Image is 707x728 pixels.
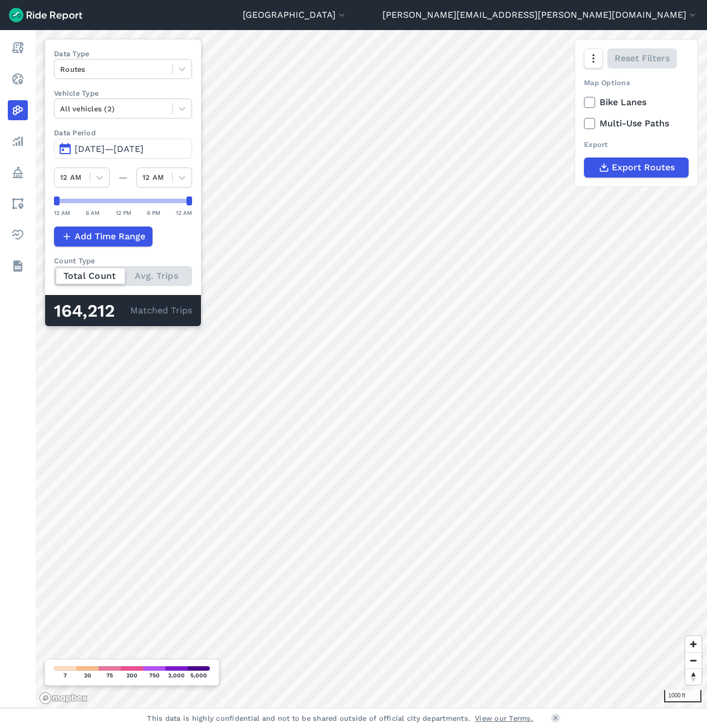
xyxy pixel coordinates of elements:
label: Data Type [54,48,192,59]
label: Bike Lanes [584,96,689,109]
div: 6 AM [86,208,100,218]
div: 6 PM [147,208,160,218]
button: [GEOGRAPHIC_DATA] [243,8,347,22]
span: Reset Filters [615,52,670,65]
label: Data Period [54,127,192,138]
div: 12 PM [116,208,131,218]
button: Add Time Range [54,227,153,247]
div: 164,212 [54,304,130,318]
a: Analyze [8,131,28,151]
a: Health [8,225,28,245]
span: Export Routes [612,161,675,174]
div: 12 AM [176,208,192,218]
div: Count Type [54,255,192,266]
div: 1000 ft [664,690,701,702]
button: [PERSON_NAME][EMAIL_ADDRESS][PERSON_NAME][DOMAIN_NAME] [382,8,698,22]
label: Multi-Use Paths [584,117,689,130]
button: Zoom out [685,652,701,668]
div: 12 AM [54,208,70,218]
label: Vehicle Type [54,88,192,99]
button: Reset Filters [607,48,677,68]
button: Export Routes [584,158,689,178]
button: Reset bearing to north [685,668,701,685]
span: Add Time Range [75,230,145,243]
button: Zoom in [685,636,701,652]
img: Ride Report [9,8,82,22]
span: [DATE]—[DATE] [75,144,144,154]
div: Matched Trips [45,295,201,326]
a: Datasets [8,256,28,276]
div: Export [584,139,689,150]
a: Report [8,38,28,58]
a: Mapbox logo [39,692,88,705]
a: Areas [8,194,28,214]
div: — [110,171,136,184]
a: Heatmaps [8,100,28,120]
a: View our Terms. [475,713,533,724]
a: Policy [8,163,28,183]
div: Map Options [584,77,689,88]
a: Realtime [8,69,28,89]
button: [DATE]—[DATE] [54,139,192,159]
canvas: Map [36,30,707,708]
